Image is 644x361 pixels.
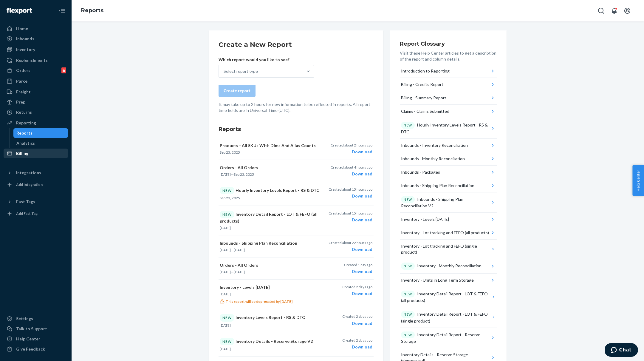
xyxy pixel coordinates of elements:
[401,230,489,236] div: Inventory - Lot tracking and FEFO (all products)
[4,314,68,323] a: Settings
[220,211,321,224] p: Inventory Detail Report - LOT & FEFO (all products)
[401,263,482,270] div: Inventory - Monthly Reconciliation
[400,307,497,328] button: NEWInventory Detail Report - LOT & FEFO (single product)
[329,211,372,216] p: Created about 15 hours ago
[400,64,497,78] button: Introduction to Reporting
[400,118,497,139] button: NEWHourly Inventory Levels Report - RS & DTC
[401,331,490,345] div: Inventory Detail Report - Reserve Storage
[342,344,372,350] div: Download
[632,165,644,196] span: Help Center
[220,299,321,304] p: This report will be deprecated by [DATE]
[400,287,497,308] button: NEWInventory Detail Report - LOT & FEFO (all products)
[220,211,234,218] div: NEW
[16,336,40,342] div: Help Center
[404,292,412,297] p: NEW
[16,346,45,352] div: Give Feedback
[16,67,30,73] div: Orders
[404,312,412,317] p: NEW
[331,165,372,170] p: Created about 4 hours ago
[595,5,607,17] button: Open Search Box
[401,277,474,283] div: Inventory - Units in Long Term Storage
[16,199,35,205] div: Fast Tags
[329,217,372,223] div: Download
[16,109,32,115] div: Returns
[220,150,240,155] time: Sep 23, 2025
[4,209,68,218] a: Add Fast Tag
[400,40,497,48] h3: Report Glossary
[234,270,245,274] time: [DATE]
[220,143,321,149] p: Products - All SKUs With Dims And Alias Counts
[220,284,321,290] p: Inventory - Levels [DATE]
[220,314,321,321] p: Inventory Levels Report - RS & DTC
[400,213,497,226] button: Inventory - Levels [DATE]
[4,168,68,178] button: Integrations
[219,40,374,50] h2: Create a New Report
[220,165,321,171] p: Orders - All Orders
[16,78,29,84] div: Parcel
[401,169,440,175] div: Inbounds - Packages
[400,328,497,348] button: NEWInventory Detail Report - Reserve Storage
[342,320,372,326] div: Download
[4,334,68,344] a: Help Center
[401,183,474,189] div: Inbounds - Shipping Plan Reconciliation
[220,270,231,274] time: [DATE]
[401,196,490,209] div: Inbounds - Shipping Plan Reconciliation V2
[401,311,491,324] div: Inventory Detail Report - LOT & FEFO (single product)
[224,68,258,74] div: Select report type
[401,216,449,222] div: Inventory - Levels [DATE]
[344,262,372,267] p: Created 1 day ago
[4,97,68,107] a: Prep
[400,166,497,179] button: Inbounds - Packages
[4,344,68,354] button: Give Feedback
[234,172,254,177] time: Sep 23, 2025
[220,187,321,194] p: Hourly Inventory Levels Report - RS & DTC
[16,211,38,216] div: Add Fast Tag
[224,88,250,94] div: Create report
[401,81,443,87] div: Billing - Credits Report
[344,269,372,274] div: Download
[329,187,372,192] p: Created about 15 hours ago
[220,347,231,351] time: [DATE]
[342,284,372,289] p: Created 2 days ago
[16,150,28,156] div: Billing
[404,123,412,128] p: NEW
[219,160,374,182] button: Orders - All Orders[DATE]—Sep 23, 2025Created about 4 hours agoDownload
[219,57,314,63] p: Which report would you like to see?
[220,247,321,252] p: —
[220,269,321,274] p: —
[220,292,231,296] time: [DATE]
[400,259,497,274] button: NEWInventory - Monthly Reconciliation
[329,246,372,252] div: Download
[220,172,321,177] p: —
[400,50,497,62] p: Visit these Help Center articles to get a description of the report and column details.
[16,89,31,95] div: Freight
[220,262,321,268] p: Orders - All Orders
[401,156,465,162] div: Inbounds - Monthly Reconciliation
[342,291,372,297] div: Download
[401,95,446,101] div: Billing - Summary Report
[404,333,412,337] p: NEW
[219,235,374,257] button: Inbounds - Shipping Plan Reconciliation[DATE]—[DATE]Created about 22 hours agoDownload
[329,240,372,245] p: Created about 22 hours ago
[16,170,41,176] div: Integrations
[4,107,68,117] a: Returns
[329,193,372,199] div: Download
[401,243,490,255] div: Inventory - Lot tracking and FEFO (single product)
[7,8,32,14] img: Flexport logo
[220,196,240,200] time: Sep 23, 2025
[400,91,497,105] button: Billing - Summary Report
[76,2,108,19] ol: breadcrumbs
[621,5,633,17] button: Open account menu
[400,192,497,213] button: NEWInbounds - Shipping Plan Reconciliation V2
[16,57,48,63] div: Replenishments
[4,149,68,158] a: Billing
[61,67,66,73] div: 6
[220,187,234,194] div: NEW
[4,118,68,128] a: Reporting
[401,108,449,114] div: Claims - Claims Submitted
[16,326,47,332] div: Talk to Support
[13,128,68,138] a: Reports
[331,149,372,155] div: Download
[401,68,450,74] div: Introduction to Reporting
[219,333,374,357] button: NEWInventory Details - Reserve Storage V2[DATE]Created 2 days agoDownload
